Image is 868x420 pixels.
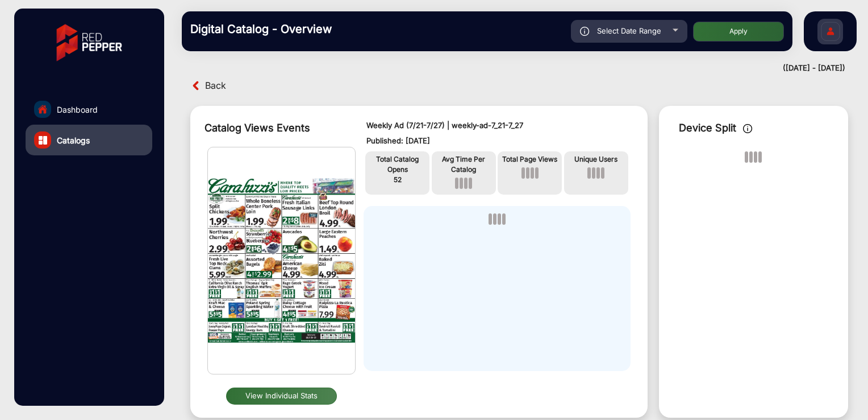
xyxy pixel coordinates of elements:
div: ([DATE] - [DATE]) [170,63,845,74]
h3: Digital Catalog - Overview [190,22,349,36]
span: Back [205,77,226,94]
p: Published: [DATE] [366,135,628,147]
p: Unique Users [567,154,625,164]
img: vmg-logo [48,14,130,71]
img: icon [743,124,753,133]
span: 52 [394,175,402,184]
img: icon [580,27,590,36]
button: View Individual Stats [226,388,337,405]
p: Total Page Views [500,154,559,164]
span: Device Split [679,122,736,134]
img: home [37,104,48,114]
p: Total Catalog Opens [368,154,427,175]
span: Dashboard [57,104,98,116]
img: Sign%20Up.svg [819,13,842,53]
div: Catalog Views Events [205,120,344,135]
img: img [208,147,355,374]
span: Select Date Range [597,26,661,35]
a: Dashboard [26,94,152,125]
span: Catalogs [57,134,90,146]
p: Avg Time Per Catalog [435,154,493,175]
img: catalog [39,136,47,145]
img: back arrow [190,80,202,92]
a: Catalogs [26,125,152,155]
button: Apply [693,22,784,42]
p: Weekly Ad (7/21-7/27) | weekly-ad-7_21-7_27 [366,120,628,131]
